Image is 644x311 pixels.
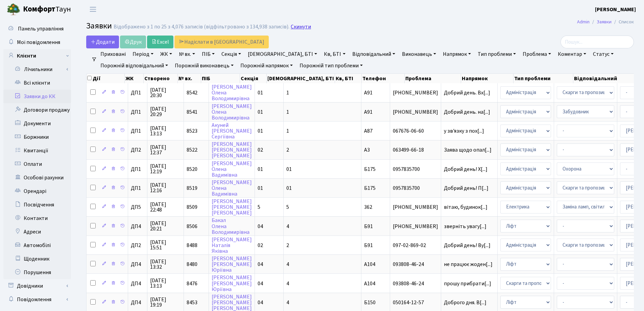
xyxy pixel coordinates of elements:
a: Секція [219,48,244,60]
span: Добрий день! П[...] [444,184,488,192]
span: [DATE] 20:21 [150,221,181,231]
span: 093808-46-24 [393,281,438,286]
span: 097-02-869-02 [393,243,438,248]
th: Дії [87,74,125,83]
a: [PERSON_NAME]ОленаВолодимирівна [212,83,252,102]
a: Статус [590,48,616,60]
span: Добрий день. Вх[...] [444,89,490,96]
span: 2 [286,242,289,249]
span: [PHONE_NUMBER] [393,224,438,229]
span: 8480 [187,261,197,268]
th: Створено [144,74,177,83]
span: Б175 [364,184,376,192]
a: Орендарі [3,184,71,198]
span: [PHONE_NUMBER] [393,109,438,115]
a: Excel [147,36,173,48]
span: 8523 [187,127,197,135]
a: [PERSON_NAME] [595,5,636,14]
span: вітаю, будинок[...] [444,203,487,211]
span: Добрий день! Ву[...] [444,242,491,249]
span: 8453 [187,299,197,306]
a: Порожній виконавець [172,60,236,71]
span: 04 [258,280,263,287]
a: Боржники [3,130,71,144]
a: Заявки до КК [3,90,71,103]
span: 8542 [187,89,197,96]
b: [PERSON_NAME] [595,6,636,13]
span: 04 [258,299,263,306]
a: Квитанції [3,144,71,157]
a: Виконавець [399,48,439,60]
a: Щоденник [3,252,71,266]
span: 01 [258,89,263,96]
span: 01 [286,184,292,192]
a: Посвідчення [3,198,71,212]
nav: breadcrumb [567,15,644,29]
span: Таун [23,4,71,15]
span: 093808-46-24 [393,262,438,267]
div: Відображено з 1 по 25 з 4,076 записів (відфільтровано з 134,938 записів). [114,24,289,30]
th: Проблема [405,74,461,83]
span: 050164-12-57 [393,300,438,305]
span: А91 [364,108,373,116]
a: Тип проблеми [475,48,519,60]
span: 067676-06-60 [393,128,438,134]
span: ДП1 [131,185,144,191]
a: Коментар [555,48,589,60]
span: [DATE] 19:19 [150,297,181,308]
span: Добрий день! Х[...] [444,165,487,173]
a: ПІБ [199,48,217,60]
a: Період [130,48,156,60]
th: Напрямок [461,74,514,83]
span: 1 [286,127,289,135]
span: ДП4 [131,300,144,305]
span: 8541 [187,108,197,116]
span: 5 [286,203,289,211]
span: не працює жоден[...] [444,261,493,268]
a: [PERSON_NAME][PERSON_NAME]Юріївна [212,274,252,293]
input: Пошук... [560,36,634,48]
span: ДП4 [131,281,144,286]
a: Автомобілі [3,239,71,252]
span: ДП4 [131,224,144,229]
span: Панель управління [18,25,64,32]
span: А91 [364,89,373,96]
span: Доброго дня. В[...] [444,299,486,306]
a: Скинути [291,24,311,30]
span: зверніть увагу[...] [444,223,486,230]
span: 1 [286,89,289,96]
th: ПІБ [201,74,240,83]
span: ДП1 [131,90,144,95]
span: 8520 [187,165,197,173]
a: [PERSON_NAME][PERSON_NAME]Юріївна [212,255,252,274]
a: Заявки [597,18,612,25]
span: [DATE] 13:13 [150,278,181,289]
a: Мої повідомлення [3,36,71,49]
th: Секція [240,74,267,83]
span: Заявки [86,20,112,32]
a: Довідники [3,279,71,293]
span: Б91 [364,242,373,249]
a: [PERSON_NAME][PERSON_NAME][PERSON_NAME] [212,140,252,159]
a: Всі клієнти [3,76,71,90]
span: [DATE] 22:48 [150,202,181,213]
span: Б175 [364,165,376,173]
span: ДП1 [131,166,144,172]
span: Додати [91,38,115,46]
li: Список [612,18,634,26]
span: Мої повідомлення [17,39,60,46]
span: [PHONE_NUMBER] [393,204,438,210]
th: Відповідальний [573,74,634,83]
a: Оплати [3,157,71,171]
a: Приховані [98,48,128,60]
span: 01 [258,108,263,116]
span: прошу прибрати[...] [444,280,491,287]
th: Тип проблеми [514,74,573,83]
span: 362 [364,203,372,211]
a: [PERSON_NAME]ОленаВадимівна [212,179,252,198]
span: 8519 [187,184,197,192]
span: [PHONE_NUMBER] [393,90,438,95]
a: Кв, БТІ [321,48,348,60]
a: Акуней[PERSON_NAME]Сергіївна [212,121,252,140]
span: [DATE] 20:30 [150,87,181,98]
